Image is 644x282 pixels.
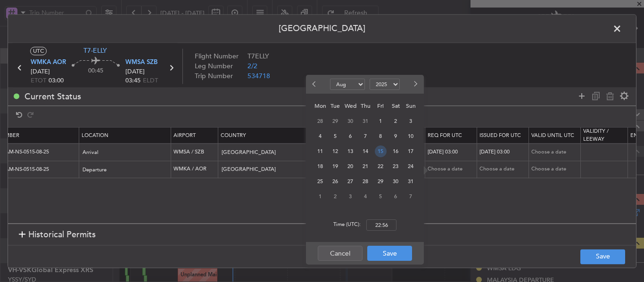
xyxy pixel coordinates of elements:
span: 27 [345,176,356,187]
div: 2-9-2025 [328,189,343,204]
div: Choose a date [531,166,580,174]
div: [DATE] 03:00 [479,148,528,156]
div: 2-8-2025 [388,113,403,129]
div: 20-8-2025 [343,159,358,174]
span: 22 [375,161,387,172]
span: 8 [375,130,387,142]
span: 25 [314,176,326,187]
div: [DATE] 03:00 [428,148,477,156]
div: 22-8-2025 [373,159,388,174]
span: Time (UTC): [333,221,361,231]
div: 8-8-2025 [373,129,388,144]
span: 24 [405,161,417,172]
span: 18 [314,161,326,172]
button: Save [367,246,412,261]
div: 5-9-2025 [373,189,388,204]
span: 4 [314,130,326,142]
div: 7-8-2025 [358,129,373,144]
div: 4-9-2025 [358,189,373,204]
span: 28 [360,176,372,187]
div: Thu [358,98,373,113]
span: 30 [390,176,402,187]
input: --:-- [366,219,396,231]
div: 9-8-2025 [388,129,403,144]
span: Validity / Leeway [583,128,609,143]
div: Choose a date [531,148,580,156]
span: 7 [405,191,417,202]
div: 28-7-2025 [313,113,328,129]
div: 21-8-2025 [358,159,373,174]
span: 23 [390,161,402,172]
div: 14-8-2025 [358,144,373,159]
div: 5-8-2025 [328,129,343,144]
span: 17 [405,145,417,157]
div: 25-8-2025 [313,174,328,189]
div: Tue [328,98,343,113]
div: Sat [388,98,403,113]
span: 28 [314,115,326,127]
span: 21 [360,161,372,172]
span: 26 [330,176,341,187]
div: Choose a date [479,166,528,174]
button: Save [580,249,625,264]
div: Sun [403,98,418,113]
span: 2 [390,115,402,127]
div: Choose a date [428,166,477,174]
span: 5 [375,191,387,202]
header: [GEOGRAPHIC_DATA] [8,15,636,43]
div: 3-9-2025 [343,189,358,204]
span: 15 [375,145,387,157]
span: 1 [314,191,326,202]
span: 29 [375,176,387,187]
div: 24-8-2025 [403,159,418,174]
div: 1-8-2025 [373,113,388,129]
div: 19-8-2025 [328,159,343,174]
div: 4-8-2025 [313,129,328,144]
div: 1-9-2025 [313,189,328,204]
button: Next month [410,77,420,92]
span: 4 [360,191,372,202]
div: Wed [343,98,358,113]
div: 15-8-2025 [373,144,388,159]
div: 17-8-2025 [403,144,418,159]
div: 31-7-2025 [358,113,373,129]
div: 28-8-2025 [358,174,373,189]
span: 3 [345,191,356,202]
div: 29-8-2025 [373,174,388,189]
div: Mon [313,98,328,113]
div: 13-8-2025 [343,144,358,159]
div: 31-8-2025 [403,174,418,189]
span: 19 [330,161,341,172]
div: 30-7-2025 [343,113,358,129]
div: 27-8-2025 [343,174,358,189]
span: 30 [345,115,356,127]
div: 7-9-2025 [403,189,418,204]
span: 20 [345,161,356,172]
div: 6-9-2025 [388,189,403,204]
span: 10 [405,130,417,142]
div: 6-8-2025 [343,129,358,144]
span: 29 [330,115,341,127]
div: 30-8-2025 [388,174,403,189]
span: 13 [345,145,356,157]
div: 29-7-2025 [328,113,343,129]
span: 1 [375,115,387,127]
div: 3-8-2025 [403,113,418,129]
div: 10-8-2025 [403,129,418,144]
span: 5 [330,130,341,142]
div: 11-8-2025 [313,144,328,159]
div: 16-8-2025 [388,144,403,159]
span: 11 [314,145,326,157]
span: 9 [390,130,402,142]
select: Select year [370,79,400,90]
span: 7 [360,130,372,142]
span: 14 [360,145,372,157]
span: Valid Until Utc [531,132,574,139]
span: Issued For Utc [479,132,521,139]
span: 12 [330,145,341,157]
div: 12-8-2025 [328,144,343,159]
span: 31 [405,176,417,187]
button: Cancel [318,246,363,261]
div: Fri [373,98,388,113]
button: Previous month [310,77,320,92]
